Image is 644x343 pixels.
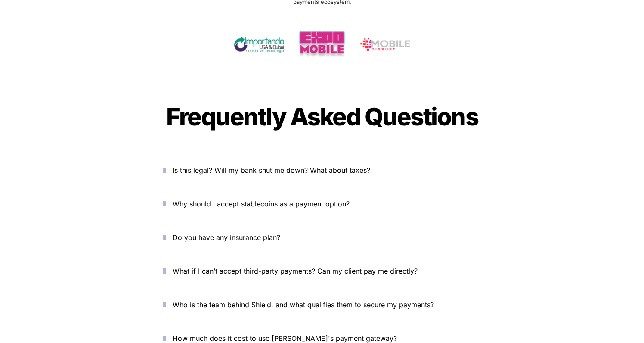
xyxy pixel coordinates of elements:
[166,102,478,131] span: Frequently Asked Questions
[173,233,280,242] span: Do you have any insurance plan?
[150,224,494,251] button: Do you have any insurance plan?
[150,190,494,217] button: Why should I accept stablecoins as a payment option?
[173,334,397,343] span: How much does it cost to use [PERSON_NAME]'s payment gateway?
[150,291,494,318] button: Who is the team behind Shield, and what qualifies them to secure my payments?
[150,157,494,184] button: Is this legal? Will my bank shut me down? What about taxes?
[150,258,494,284] button: What if I can’t accept third-party payments? Can my client pay me directly?
[173,267,418,275] span: What if I can’t accept third-party payments? Can my client pay me directly?
[173,300,434,309] span: Who is the team behind Shield, and what qualifies them to secure my payments?
[173,166,370,175] span: Is this legal? Will my bank shut me down? What about taxes?
[173,200,350,208] span: Why should I accept stablecoins as a payment option?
